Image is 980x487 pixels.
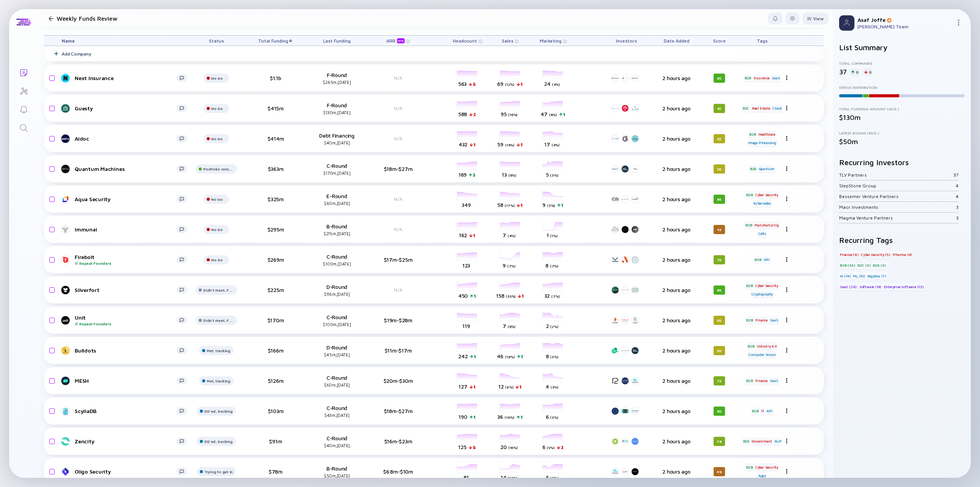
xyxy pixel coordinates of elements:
[251,347,301,354] div: $166m
[655,105,698,112] div: 2 hours ago
[745,191,753,198] div: B2B
[251,105,301,112] div: $415m
[784,408,789,413] img: Menu
[784,227,789,231] img: Menu
[211,136,223,141] div: No Go
[312,171,362,175] div: $170m, [DATE]
[748,130,756,138] div: B2B
[312,72,362,85] div: F-Round
[540,38,562,44] span: Marketing
[62,285,193,295] a: Silverfort
[9,81,38,100] a: Investor Map
[655,287,698,293] div: 2 hours ago
[756,342,777,350] div: Industry 4.0
[753,200,772,207] div: Kubernetes
[9,118,38,136] a: Search
[312,162,362,175] div: C-Round
[373,226,423,232] div: N/A
[745,463,753,471] div: B2B
[751,438,773,445] div: Government
[714,255,725,264] div: 75
[784,318,789,322] img: Menu
[956,204,959,210] div: 3
[655,347,698,354] div: 2 hours ago
[203,318,234,323] div: Didn't meet, Future touch set in OPTX
[251,317,301,323] div: $170m
[839,272,851,280] div: AI (14)
[251,226,301,233] div: $295m
[251,256,301,263] div: $269m
[742,438,750,445] div: B2G
[251,196,301,202] div: $325m
[955,20,962,26] img: Menu
[312,314,362,327] div: C-Round
[75,261,176,266] div: Repeat Founders
[312,413,362,418] div: $43m, [DATE]
[386,38,406,43] div: ARR
[373,256,423,263] div: $17m-$25m
[755,463,779,471] div: Cyber Security
[755,191,779,198] div: Cyber Security
[745,316,753,324] div: B2B
[62,254,193,266] a: FireboltRepeat Founders
[753,74,770,82] div: Insurance
[839,183,956,189] div: StepStone Group
[749,165,757,173] div: B2G
[655,317,698,323] div: 2 hours ago
[75,105,176,112] div: Guesty
[609,36,644,46] div: Investors
[75,75,176,81] div: Next Insurance
[312,352,362,357] div: $45m, [DATE]
[755,282,779,289] div: Cyber Security
[312,435,362,448] div: C-Round
[655,377,698,384] div: 2 hours ago
[56,36,193,46] div: Name
[75,438,176,444] div: Zencity
[852,272,866,280] div: ML (10)
[312,443,362,448] div: $40m, [DATE]
[312,284,362,297] div: D-Round
[839,107,965,111] div: Total Funding Amount (Avg.)
[75,287,176,293] div: Silverfort
[784,378,789,383] img: Menu
[312,405,362,418] div: C-Round
[203,167,234,171] div: Portfolio company
[373,287,423,293] div: N/A
[892,251,913,258] div: Pharma (4)
[373,438,423,444] div: $16m-$23m
[839,172,953,178] div: TLV Partners
[312,465,362,478] div: B-Round
[956,215,959,221] div: 3
[373,136,423,141] div: N/A
[745,377,753,385] div: B2B
[62,164,193,174] a: Quantum Machines
[839,261,856,269] div: B2B (35)
[714,74,725,83] div: 85
[784,166,789,171] img: Menu
[872,261,887,269] div: B2G (3)
[397,38,405,43] div: beta
[75,314,176,326] div: Unit
[9,100,38,118] a: Reminders
[312,382,362,387] div: $60m, [DATE]
[312,223,362,236] div: B-Round
[251,468,301,475] div: $78m
[714,407,725,416] div: 85
[802,13,828,25] button: View
[312,140,362,145] div: $40m, [DATE]
[745,282,753,289] div: B2B
[312,344,362,357] div: D-Round
[75,166,176,172] div: Quantum Machines
[714,376,725,385] div: 73
[839,85,965,90] div: Status Distribution
[655,196,698,202] div: 2 hours ago
[57,15,117,22] h1: Weekly Funds Review
[760,407,765,415] div: IT
[839,193,956,199] div: Bessemer Venture Partners
[655,166,698,172] div: 2 hours ago
[312,110,362,115] div: $130m, [DATE]
[207,379,230,383] div: Met, tracking
[784,469,789,474] img: Menu
[312,292,362,297] div: $116m, [DATE]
